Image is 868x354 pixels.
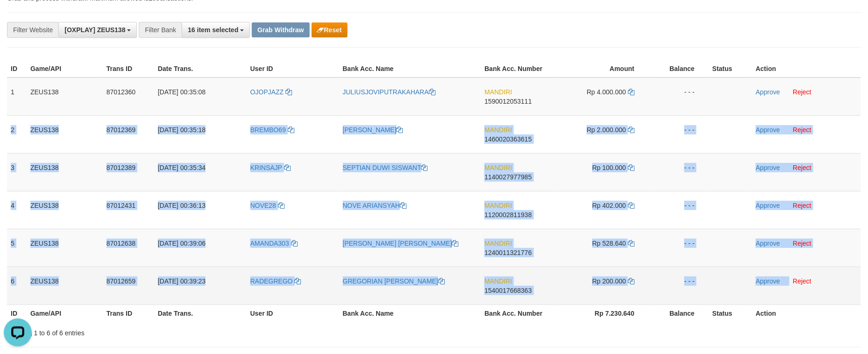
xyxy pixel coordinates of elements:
th: Amount [558,60,648,78]
a: Copy 100000 to clipboard [628,164,634,171]
th: ID [7,60,27,78]
span: MANDIRI [484,164,512,171]
span: [DATE] 00:39:23 [158,277,206,285]
a: GREGORIAN [PERSON_NAME] [343,277,445,285]
a: Reject [793,202,812,209]
span: 16 item selected [188,26,238,34]
td: 2 [7,115,27,153]
td: ZEUS138 [27,78,103,116]
a: NOVE28 [250,202,285,209]
th: Date Trans. [154,304,247,322]
td: 1 [7,78,27,116]
a: Approve [756,277,780,285]
span: Rp 528.640 [592,240,626,247]
span: 87012360 [107,88,135,96]
th: Game/API [27,60,103,78]
a: NOVE ARIANSYAH [343,202,407,209]
a: Copy 528640 to clipboard [628,240,634,247]
th: Balance [648,60,709,78]
td: 5 [7,229,27,267]
span: AMANDA303 [250,240,289,247]
a: KRINSAJP [250,164,291,171]
span: MANDIRI [484,202,512,209]
td: - - - [648,78,709,116]
span: MANDIRI [484,88,512,96]
a: Approve [756,202,780,209]
th: Rp 7.230.640 [558,304,648,322]
th: Balance [648,304,709,322]
span: Copy 1140027977985 to clipboard [484,173,532,181]
span: RADEGREGO [250,277,293,285]
span: 87012638 [107,240,135,247]
th: Bank Acc. Number [481,60,558,78]
span: Rp 4.000.000 [587,88,626,96]
span: Copy 1540017668363 to clipboard [484,287,532,294]
span: [DATE] 00:35:34 [158,164,206,171]
span: Copy 1460020363615 to clipboard [484,135,532,143]
span: Rp 100.000 [592,164,626,171]
th: Action [752,60,861,78]
th: Bank Acc. Name [339,304,481,322]
td: ZEUS138 [27,191,103,229]
td: - - - [648,191,709,229]
td: - - - [648,115,709,153]
a: Copy 402000 to clipboard [628,202,634,209]
span: [DATE] 00:36:13 [158,202,206,209]
a: Copy 200000 to clipboard [628,277,634,285]
span: Rp 402.000 [592,202,626,209]
span: 87012389 [107,164,135,171]
td: ZEUS138 [27,153,103,191]
span: KRINSAJP [250,164,282,171]
button: [OXPLAY] ZEUS138 [58,22,137,38]
th: User ID [247,304,339,322]
td: ZEUS138 [27,229,103,267]
td: 6 [7,267,27,304]
td: - - - [648,153,709,191]
th: Date Trans. [154,60,247,78]
span: MANDIRI [484,240,512,247]
span: [DATE] 00:39:06 [158,240,206,247]
button: 16 item selected [182,22,250,38]
th: Trans ID [103,60,154,78]
span: BREMBO69 [250,126,286,134]
a: Approve [756,240,780,247]
div: Filter Website [7,22,58,38]
a: RADEGREGO [250,277,301,285]
th: Game/API [27,304,103,322]
span: Copy 1120002811938 to clipboard [484,211,532,219]
th: Trans ID [103,304,154,322]
span: [DATE] 00:35:18 [158,126,206,134]
th: Status [709,60,752,78]
a: [PERSON_NAME] [343,126,403,134]
th: Status [709,304,752,322]
a: Approve [756,164,780,171]
span: Rp 200.000 [592,277,626,285]
td: ZEUS138 [27,267,103,304]
span: 87012431 [107,202,135,209]
a: Approve [756,126,780,134]
a: Reject [793,164,812,171]
a: Reject [793,126,812,134]
a: Reject [793,88,812,96]
button: Reset [312,22,348,37]
a: JULIUSJOVIPUTRAKAHARA [343,88,435,96]
a: [PERSON_NAME] [PERSON_NAME] [343,240,459,247]
span: MANDIRI [484,126,512,134]
td: 4 [7,191,27,229]
div: Showing 1 to 6 of 6 entries [7,325,355,338]
th: Action [752,304,861,322]
span: Rp 2.000.000 [587,126,626,134]
span: [DATE] 00:35:08 [158,88,206,96]
a: AMANDA303 [250,240,298,247]
span: [OXPLAY] ZEUS138 [64,26,125,34]
span: MANDIRI [484,277,512,285]
button: Grab Withdraw [252,22,309,37]
a: Reject [793,240,812,247]
th: Bank Acc. Name [339,60,481,78]
th: ID [7,304,27,322]
span: 87012659 [107,277,135,285]
span: Copy 1590012053111 to clipboard [484,98,532,105]
td: - - - [648,267,709,304]
button: Open LiveChat chat widget [4,4,32,32]
span: NOVE28 [250,202,276,209]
